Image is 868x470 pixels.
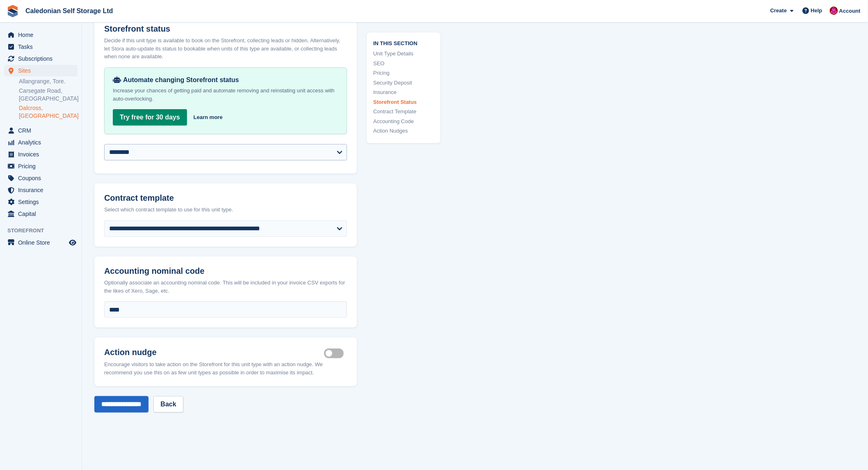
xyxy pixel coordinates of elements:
div: Decide if this unit type is available to book on the Storefront, collecting leads or hidden. Alte... [104,37,347,61]
a: menu [4,172,78,184]
a: Pricing [373,69,434,77]
span: Invoices [18,149,67,160]
a: menu [4,160,78,172]
span: Home [18,29,67,41]
h2: Contract template [104,193,347,203]
span: Sites [18,65,67,76]
a: Caledonian Self Storage Ltd [22,4,116,18]
a: menu [4,125,78,136]
div: Optionally associate an accounting nominal code. This will be included in your invoice CSV export... [104,279,347,295]
a: menu [4,53,78,64]
span: Help [811,7,822,15]
span: Create [770,7,787,15]
span: In this section [373,39,434,46]
a: menu [4,65,78,76]
span: Account [839,7,861,15]
a: menu [4,196,78,208]
a: menu [4,184,78,196]
span: Analytics [18,137,67,148]
span: Insurance [18,184,67,196]
a: Carsegate Road, [GEOGRAPHIC_DATA] [19,87,78,103]
img: stora-icon-8386f47178a22dfd0bd8f6a31ec36ba5ce8667c1dd55bd0f319d3a0aa187defe.svg [7,5,19,17]
a: Accounting Code [373,117,434,125]
a: Try free for 30 days [113,109,187,126]
p: Increase your chances of getting paid and automate removing and reinstating unit access with auto... [113,87,338,103]
a: Unit Type Details [373,50,434,58]
div: Automate changing Storefront status [113,76,338,84]
a: menu [4,208,78,220]
a: Insurance [373,88,434,96]
span: Storefront [7,227,82,235]
div: Select which contract template to use for this unit type. [104,206,347,214]
a: menu [4,149,78,160]
label: Is active [324,353,347,354]
span: CRM [18,125,67,136]
img: Donald Mathieson [830,7,838,15]
a: Preview store [68,238,78,248]
a: menu [4,137,78,148]
h2: Storefront status [104,24,347,34]
span: Online Store [18,237,67,248]
span: Capital [18,208,67,220]
a: Contract Template [373,108,434,116]
h2: Accounting nominal code [104,266,347,276]
a: menu [4,41,78,53]
span: Subscriptions [18,53,67,64]
a: menu [4,237,78,248]
a: Dalcross, [GEOGRAPHIC_DATA] [19,104,78,120]
a: Storefront Status [373,98,434,106]
a: Security Deposit [373,78,434,87]
a: Action Nudges [373,127,434,135]
span: Tasks [18,41,67,53]
a: Allangrange, Tore. [19,78,78,85]
a: Back [153,396,183,413]
span: Settings [18,196,67,208]
a: Learn more [194,113,223,122]
h2: Action nudge [104,347,324,357]
a: SEO [373,59,434,67]
span: Coupons [18,172,67,184]
a: menu [4,29,78,41]
span: Pricing [18,160,67,172]
div: Encourage visitors to take action on the Storefront for this unit type with an action nudge. We r... [104,360,347,376]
